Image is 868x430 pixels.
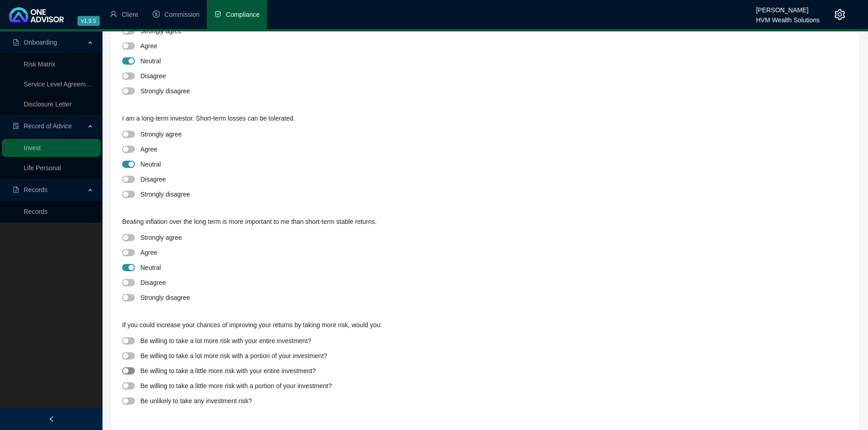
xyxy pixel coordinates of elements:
[122,320,848,334] div: If you could increase your chances of improving your returns by taking more risk, would you:
[214,10,221,18] span: safety
[140,40,157,51] div: Agree
[13,123,19,129] span: file-done
[24,164,61,172] a: Life Personal
[122,217,848,231] div: Beating inflation over the long term is more important to me than short-term stable returns.
[77,16,100,26] span: v1.9.5
[140,380,332,391] div: Be willing to take a little more risk with a portion of your investment?
[48,416,55,422] span: left
[110,10,117,18] span: user
[24,122,72,130] span: Record of Advice
[226,11,260,18] span: Compliance
[164,11,200,18] span: Commission
[140,71,166,81] div: Disagree
[140,129,182,139] div: Strongly agree
[9,7,64,22] img: 2df55531c6924b55f21c4cf5d4484680-logo-light.svg
[13,39,19,46] span: file-pdf
[140,56,161,66] div: Neutral
[140,232,182,243] div: Strongly agree
[140,86,190,96] div: Strongly disagree
[24,39,57,46] span: Onboarding
[756,12,820,22] div: HVM Wealth Solutions
[140,395,252,406] div: Be unlikely to take any investment risk?
[140,350,327,361] div: Be willing to take a lot more risk with a portion of your investment?
[13,187,19,193] span: file-pdf
[140,174,166,184] div: Disagree
[24,101,72,108] a: Disclosure Letter
[140,144,157,154] div: Agree
[122,11,138,18] span: Client
[24,186,47,193] span: Records
[24,208,47,215] a: Records
[24,81,95,88] a: Service Level Agreement
[24,144,41,152] a: Invest
[140,365,316,376] div: Be willing to take a little more risk with your entire investment?
[834,9,845,20] span: setting
[140,335,311,346] div: Be willing to take a lot more risk with your entire investment?
[140,159,161,169] div: Neutral
[756,2,820,12] div: [PERSON_NAME]
[24,61,55,68] a: Risk Matrix
[140,189,190,199] div: Strongly disagree
[140,247,157,258] div: Agree
[140,262,161,273] div: Neutral
[122,113,848,128] div: I am a long-term investor. Short-term losses can be tolerated.
[153,10,160,18] span: dollar
[140,277,166,288] div: Disagree
[140,292,190,303] div: Strongly disagree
